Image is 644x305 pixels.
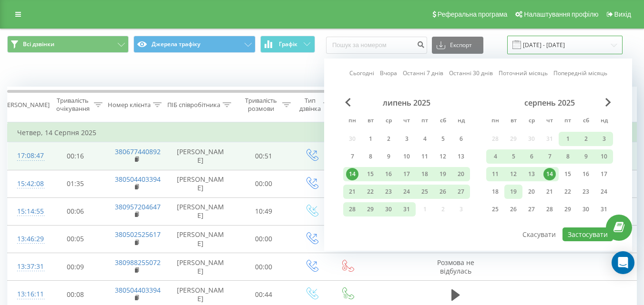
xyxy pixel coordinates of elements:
[543,168,556,180] div: 14
[486,98,613,108] div: серпень 2025
[504,167,522,181] div: вт 12 серп 2025 р.
[525,203,538,216] div: 27
[418,114,432,128] abbr: п’ятниця
[432,37,483,54] button: Експорт
[343,185,361,199] div: пн 21 лип 2025 р.
[595,132,613,146] div: нд 3 серп 2025 р.
[382,168,395,180] div: 16
[434,185,452,199] div: сб 26 лип 2025 р.
[598,150,610,163] div: 10
[343,202,361,216] div: пн 28 лип 2025 р.
[361,167,379,181] div: вт 15 лип 2025 р.
[577,167,595,181] div: сб 16 серп 2025 р.
[234,225,294,253] td: 00:00
[543,150,556,163] div: 7
[1,101,50,109] div: [PERSON_NAME]
[525,150,538,163] div: 6
[46,197,105,225] td: 00:06
[525,168,538,180] div: 13
[580,203,592,216] div: 30
[416,132,434,146] div: пт 4 лип 2025 р.
[517,227,561,241] button: Скасувати
[541,185,559,199] div: чт 21 серп 2025 р.
[167,170,234,197] td: [PERSON_NAME]
[345,114,359,128] abbr: понеділок
[499,69,548,78] a: Поточний місяць
[361,149,379,164] div: вт 8 лип 2025 р.
[504,149,522,164] div: вт 5 серп 2025 р.
[452,149,470,164] div: нд 13 лип 2025 р.
[46,170,105,197] td: 01:35
[17,285,36,304] div: 13:16:11
[382,133,395,145] div: 2
[541,149,559,164] div: чт 7 серп 2025 р.
[541,167,559,181] div: чт 14 серп 2025 р.
[398,149,416,164] div: чт 10 лип 2025 р.
[577,149,595,164] div: сб 9 серп 2025 р.
[361,202,379,216] div: вт 29 лип 2025 р.
[343,149,361,164] div: пн 7 лип 2025 р.
[454,114,468,128] abbr: неділя
[522,185,541,199] div: ср 20 серп 2025 р.
[598,168,610,180] div: 17
[380,69,397,78] a: Вчора
[364,186,377,198] div: 22
[580,150,592,163] div: 9
[17,147,36,165] div: 17:08:47
[562,227,613,241] button: Застосувати
[17,175,36,193] div: 15:42:08
[400,203,413,216] div: 31
[364,203,377,216] div: 29
[437,150,449,163] div: 12
[434,149,452,164] div: сб 12 лип 2025 р.
[234,197,294,225] td: 10:49
[279,41,297,48] span: Графік
[400,150,413,163] div: 10
[260,36,315,53] button: Графік
[507,186,520,198] div: 19
[403,69,443,78] a: Останні 7 днів
[504,202,522,216] div: вт 26 серп 2025 р.
[562,133,574,145] div: 1
[234,253,294,281] td: 00:00
[416,185,434,199] div: пт 25 лип 2025 р.
[167,197,234,225] td: [PERSON_NAME]
[115,175,161,184] a: 380504403394
[115,147,161,156] a: 380677440892
[46,253,105,281] td: 00:09
[559,149,577,164] div: пт 8 серп 2025 р.
[595,185,613,199] div: нд 24 серп 2025 р.
[115,230,161,239] a: 380502525617
[382,186,395,198] div: 23
[363,114,378,128] abbr: вівторок
[46,142,105,170] td: 00:16
[605,98,611,107] span: Next Month
[299,97,321,113] div: Тип дзвінка
[400,186,413,198] div: 24
[326,37,427,54] input: Пошук за номером
[507,150,520,163] div: 5
[17,230,36,248] div: 13:46:29
[364,168,377,180] div: 15
[399,114,414,128] abbr: четвер
[561,114,575,128] abbr: п’ятниця
[486,202,504,216] div: пн 25 серп 2025 р.
[343,98,470,108] div: липень 2025
[580,133,592,145] div: 2
[486,185,504,199] div: пн 18 серп 2025 р.
[434,132,452,146] div: сб 5 лип 2025 р.
[346,168,358,180] div: 14
[562,168,574,180] div: 15
[506,114,521,128] abbr: вівторок
[486,149,504,164] div: пн 4 серп 2025 р.
[455,133,467,145] div: 6
[541,202,559,216] div: чт 28 серп 2025 р.
[455,150,467,163] div: 13
[7,36,129,53] button: Всі дзвінки
[598,133,610,145] div: 3
[437,258,474,275] span: Розмова не відбулась
[234,170,294,197] td: 00:00
[504,185,522,199] div: вт 19 серп 2025 р.
[346,150,358,163] div: 7
[595,202,613,216] div: нд 31 серп 2025 р.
